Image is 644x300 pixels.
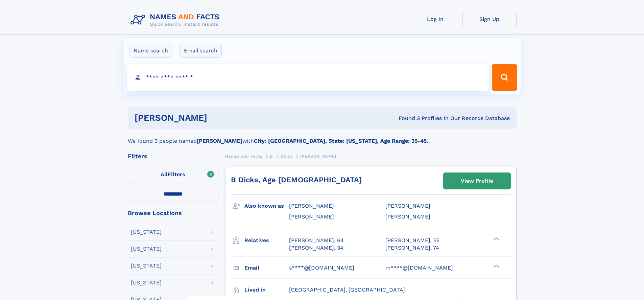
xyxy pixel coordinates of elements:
[281,154,292,159] span: Dicks
[197,138,242,144] b: [PERSON_NAME]
[492,236,500,241] div: ❯
[128,129,517,145] div: We found 3 people named with .
[289,244,343,252] a: [PERSON_NAME], 34
[289,213,334,220] span: [PERSON_NAME]
[385,203,430,209] span: [PERSON_NAME]
[128,167,218,183] label: Filters
[492,264,500,268] div: ❯
[135,114,303,122] h1: [PERSON_NAME]
[131,263,162,269] div: [US_STATE]
[161,171,168,178] span: All
[270,154,273,159] span: D
[300,154,336,159] span: [PERSON_NAME]
[231,176,362,184] a: B Dicks, Age [DEMOGRAPHIC_DATA]
[180,44,222,58] label: Email search
[131,246,162,252] div: [US_STATE]
[129,44,172,58] label: Name search
[303,115,510,122] div: Found 3 Profiles In Our Records Database
[492,64,517,91] button: Search Button
[281,152,292,160] a: Dicks
[131,280,162,285] div: [US_STATE]
[244,235,289,246] h3: Relatives
[244,200,289,212] h3: Also known as
[289,237,344,244] a: [PERSON_NAME], 64
[461,173,493,189] div: View Profile
[444,173,510,189] a: View Profile
[225,152,262,160] a: Names and Facts
[289,203,334,209] span: [PERSON_NAME]
[244,262,289,274] h3: Email
[131,229,162,235] div: [US_STATE]
[385,213,430,220] span: [PERSON_NAME]
[127,64,489,91] input: search input
[244,284,289,296] h3: Lived in
[270,152,273,160] a: D
[254,138,427,144] b: City: [GEOGRAPHIC_DATA], State: [US_STATE], Age Range: 35-45
[462,11,517,27] a: Sign Up
[128,153,218,159] div: Filters
[128,210,218,216] div: Browse Locations
[289,286,405,293] span: [GEOGRAPHIC_DATA], [GEOGRAPHIC_DATA]
[385,237,439,244] a: [PERSON_NAME], 55
[408,11,462,27] a: Log In
[128,11,225,29] img: Logo Names and Facts
[385,244,439,252] a: [PERSON_NAME], 74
